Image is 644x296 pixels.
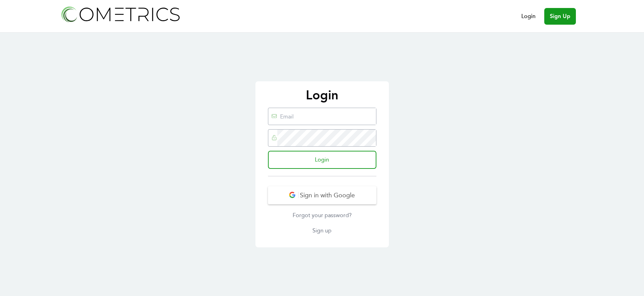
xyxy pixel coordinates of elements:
[521,12,536,20] a: Login
[268,227,376,235] a: Sign up
[268,186,376,204] button: Sign in with Google
[544,8,576,25] a: Sign Up
[59,4,181,24] img: Cometrics logo
[262,88,382,102] p: Login
[268,151,376,169] input: Login
[268,211,376,220] a: Forgot your password?
[277,108,376,125] input: Email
